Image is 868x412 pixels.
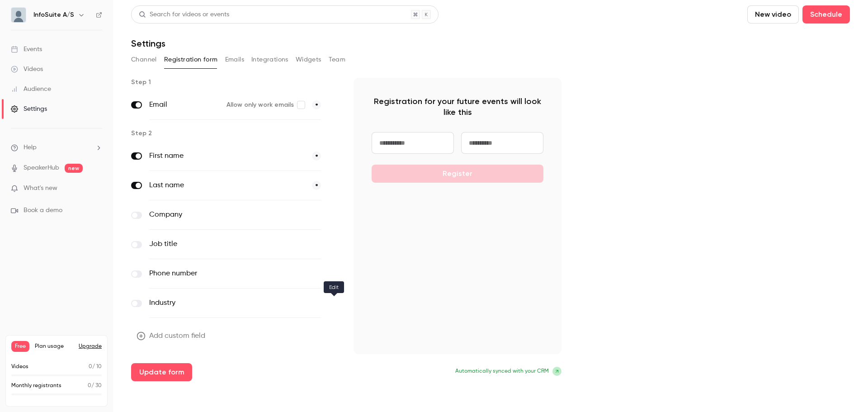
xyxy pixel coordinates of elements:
span: Book a demo [24,206,62,215]
h1: Settings [131,38,165,49]
span: Automatically synced with your CRM [455,367,549,375]
span: 0 [88,383,91,388]
label: First name [149,151,305,161]
p: Monthly registrants [11,382,61,390]
button: Registration form [164,52,218,67]
p: Registration for your future events will look like this [372,96,543,118]
span: What's new [24,184,57,193]
button: Widgets [296,52,321,67]
div: Settings [11,104,47,114]
span: 0 [89,364,92,369]
div: Videos [11,65,43,74]
div: Search for videos or events [139,10,229,19]
span: new [65,164,83,173]
p: Step 1 [131,78,339,87]
p: / 30 [88,382,102,390]
button: Channel [131,52,157,67]
label: Company [149,209,283,220]
button: Integrations [251,52,288,67]
div: Audience [11,85,51,94]
button: Schedule [802,5,850,24]
label: Industry [149,298,283,308]
button: Emails [225,52,244,67]
p: Videos [11,363,28,371]
button: New video [747,5,799,24]
li: help-dropdown-opener [11,143,102,152]
p: Step 2 [131,129,339,138]
button: Add custom field [131,327,212,345]
button: Team [329,52,346,67]
label: Allow only work emails [226,100,305,109]
span: Plan usage [35,343,73,350]
p: / 10 [89,363,102,371]
label: Last name [149,180,305,191]
label: Job title [149,239,283,250]
span: Help [24,143,37,152]
label: Phone number [149,268,283,279]
a: SpeakerHub [24,163,59,173]
button: Upgrade [79,343,102,350]
span: Free [11,341,29,352]
img: InfoSuite A/S [11,8,26,22]
h6: InfoSuite A/S [33,10,74,19]
div: Events [11,45,42,54]
button: Update form [131,363,192,381]
label: Email [149,99,219,110]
